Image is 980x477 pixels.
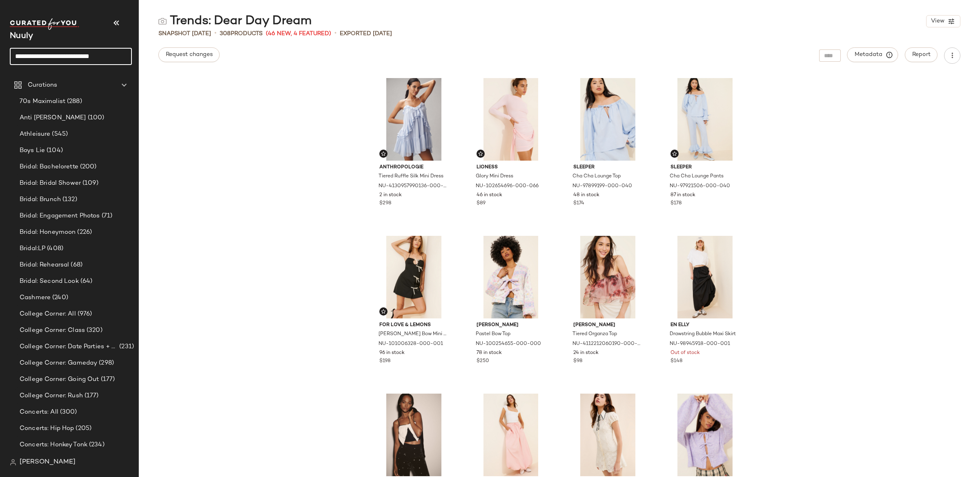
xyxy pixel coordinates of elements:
span: Bridal: Rehearsal [20,260,69,270]
span: Snapshot [DATE] [158,29,211,38]
span: 308 [220,31,231,37]
span: Metadata [854,51,891,58]
span: NU-100254655-000-000 [476,340,541,348]
img: 4130957990136_045_b [373,78,455,161]
span: $250 [477,358,489,365]
span: (109) [81,179,98,188]
img: 101006328_001_b [373,236,455,318]
span: (205) [74,424,91,433]
img: 97921506_040_b10 [664,78,746,161]
span: (320) [85,326,102,335]
span: 70s Maximalist [20,97,65,106]
button: Metadata [847,47,898,62]
img: 100254655_000_b [470,236,552,318]
span: Bridal: Bachelorette [20,162,78,172]
span: Bridal: Honeymoon [20,228,76,237]
span: Concerts: Hip Hop [20,424,74,433]
span: $198 [379,358,390,365]
span: Bridal: Engagement Photos [20,211,100,221]
button: View [926,15,960,27]
span: $98 [573,358,582,365]
span: Cha Cha Lounge Pants [670,173,724,180]
span: $178 [670,200,682,207]
span: Anthropologie [379,164,448,171]
span: College Corner: Gameday [20,358,97,368]
span: For Love & Lemons [379,322,448,329]
span: Bridal: Second Look [20,277,79,286]
span: (226) [76,228,92,237]
span: (288) [65,97,82,106]
span: [PERSON_NAME] [573,322,642,329]
span: (71) [100,211,113,221]
span: $174 [573,200,584,207]
p: Exported [DATE] [340,29,392,38]
span: 2 in stock [379,192,402,199]
span: [PERSON_NAME] [20,457,76,467]
img: 98945918_066_b [470,394,552,476]
span: • [334,29,336,38]
img: 4112212060190_015_b25 [567,236,649,318]
span: NU-4130957990136-000-045 [379,183,448,190]
img: svg%3e [158,17,167,25]
span: College Corner: Rush [20,391,83,401]
span: 46 in stock [477,192,502,199]
img: 4113326950162_018_b [373,394,455,476]
img: svg%3e [10,459,16,466]
span: Cha Cha Lounge Top [572,173,621,180]
span: (545) [50,130,68,139]
span: Request changes [165,52,213,58]
span: Current Company Name [10,32,33,40]
span: NU-4112212060190-000-015 [572,340,641,348]
img: svg%3e [478,151,483,156]
span: (408) [45,244,63,253]
span: NU-97921506-000-040 [670,183,730,190]
span: Sleeper [573,164,642,171]
span: (100) [86,113,105,123]
span: College Corner: All [20,309,76,319]
span: Concerts: Honkey Tonk [20,440,87,450]
img: 98945918_001_b [664,236,746,318]
span: View [931,18,944,25]
span: Pastel Bow Top [476,331,510,338]
span: Out of stock [670,349,700,357]
span: (234) [87,440,105,450]
span: (64) [79,277,93,286]
span: $89 [477,200,486,207]
span: Bridal:LP [20,244,45,253]
span: Report [912,52,931,58]
span: 78 in stock [477,349,502,357]
span: Sleeper [670,164,739,171]
div: Trends: Dear Day Dream [158,13,312,29]
span: (104) [45,146,63,155]
span: Concerts: All [20,408,58,417]
span: [PERSON_NAME] [477,322,546,329]
span: • [214,29,216,38]
img: 92413038_010_b [567,394,649,476]
span: NU-101006328-000-001 [379,340,443,348]
span: [PERSON_NAME] Bow Mini Dress [379,331,448,338]
button: Request changes [158,47,220,62]
span: Athleisure [20,130,50,139]
span: (177) [99,375,115,384]
span: College Corner: Date Parties + Formals [20,342,118,352]
span: Glory Mini Dress [476,173,513,180]
span: 96 in stock [379,349,405,357]
span: 24 in stock [573,349,599,357]
span: $298 [379,200,391,207]
span: (240) [51,293,68,302]
span: (200) [78,162,97,172]
span: Bridal: Bridal Shower [20,179,81,188]
img: svg%3e [672,151,677,156]
span: Boys Lie [20,146,45,155]
span: Tiered Organza Top [572,331,617,338]
span: En Elly [670,322,739,329]
span: 87 in stock [670,192,695,199]
img: svg%3e [381,309,386,314]
span: (46 New, 4 Featured) [266,29,331,38]
span: (231) [118,342,134,352]
span: Drawstring Bubble Maxi Skirt [670,331,736,338]
div: Products [220,29,263,38]
span: (177) [83,391,99,401]
img: cfy_white_logo.C9jOOHJF.svg [10,18,79,30]
span: Lioness [477,164,546,171]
